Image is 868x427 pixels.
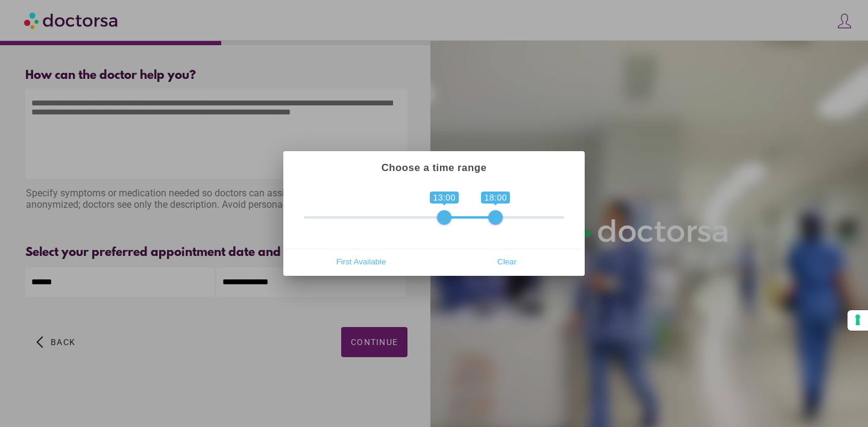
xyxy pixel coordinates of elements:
[438,252,576,270] span: Clear
[848,310,868,331] button: Your consent preferences for tracking technologies
[430,192,459,204] span: 13:00
[288,252,434,271] button: First Available
[434,252,580,271] button: Clear
[292,252,430,270] span: First Available
[481,192,510,204] span: 18:00
[382,162,487,173] strong: Choose a time range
